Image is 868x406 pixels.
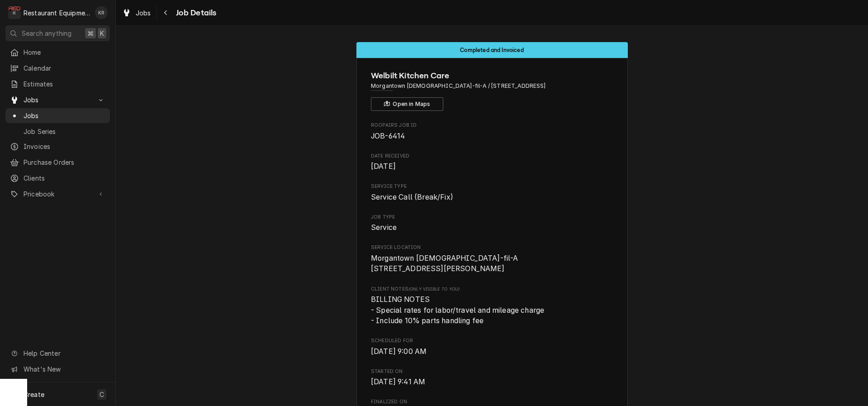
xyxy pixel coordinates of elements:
button: Navigate back [159,5,173,20]
span: Finalized On [371,398,613,406]
div: [object Object] [371,286,613,326]
div: Kelli Robinette's Avatar [95,6,108,19]
span: JOB-6414 [371,132,405,140]
span: Roopairs Job ID [371,122,613,129]
span: [DATE] [371,162,396,171]
span: Invoices [24,142,105,151]
a: Purchase Orders [5,155,110,170]
a: Go to Pricebook [5,186,110,201]
span: Job Type [371,222,613,233]
div: Started On [371,368,613,387]
a: Jobs [5,108,110,123]
a: Go to Help Center [5,346,110,361]
div: Roopairs Job ID [371,122,613,141]
span: Job Type [371,214,613,221]
div: Service Location [371,244,613,274]
span: Scheduled For [371,337,613,344]
span: Estimates [24,79,105,89]
span: Clients [24,173,105,183]
span: Job Details [173,7,217,19]
span: Address [371,82,613,90]
span: [DATE] 9:00 AM [371,347,427,356]
span: Service Type [371,192,613,203]
span: (Only Visible to You) [408,287,460,291]
span: Jobs [24,111,105,120]
a: Go to Jobs [5,92,110,107]
span: Calendar [24,63,105,73]
span: Purchase Orders [24,158,105,167]
span: [DATE] 9:41 AM [371,377,425,386]
span: Roopairs Job ID [371,131,613,142]
a: Go to What's New [5,362,110,377]
span: ⌘ [87,29,94,38]
span: Name [371,70,613,82]
span: BILLING NOTES - Special rates for labor/travel and mileage charge - Include 10% parts handling fee [371,295,544,325]
span: Started On [371,377,613,387]
span: Home [24,48,105,57]
span: Completed and Invoiced [460,47,524,53]
span: Service Location [371,244,613,251]
div: Job Type [371,214,613,233]
span: K [100,29,104,38]
a: Estimates [5,76,110,91]
span: Jobs [136,8,151,18]
a: Home [5,45,110,60]
button: Search anything⌘K [5,25,110,41]
span: Search anything [22,29,71,38]
span: Scheduled For [371,346,613,357]
div: Date Received [371,153,613,172]
a: Jobs [119,5,155,20]
a: Clients [5,171,110,186]
span: Morgantown [DEMOGRAPHIC_DATA]-fil-A [STREET_ADDRESS][PERSON_NAME] [371,254,518,273]
a: Invoices [5,139,110,154]
span: Client Notes [371,286,613,293]
span: Date Received [371,153,613,160]
div: KR [95,6,108,19]
span: [object Object] [371,294,613,326]
a: Job Series [5,124,110,139]
div: Restaurant Equipment Diagnostics [24,8,90,18]
span: Started On [371,368,613,375]
div: Scheduled For [371,337,613,357]
div: Restaurant Equipment Diagnostics's Avatar [8,6,21,19]
a: Calendar [5,61,110,76]
span: Service Type [371,183,613,190]
span: Create [24,391,44,398]
span: C [100,390,104,399]
span: Service [371,223,397,232]
span: Jobs [24,95,92,105]
span: Service Location [371,253,613,274]
span: Help Center [24,349,104,358]
div: Service Type [371,183,613,202]
span: What's New [24,364,104,374]
span: Pricebook [24,189,92,199]
div: Client Information [371,70,613,111]
span: Job Series [24,127,105,136]
button: Open in Maps [371,97,443,111]
div: R [8,6,21,19]
span: Date Received [371,161,613,172]
div: Status [356,42,628,58]
span: Service Call (Break/Fix) [371,193,453,201]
